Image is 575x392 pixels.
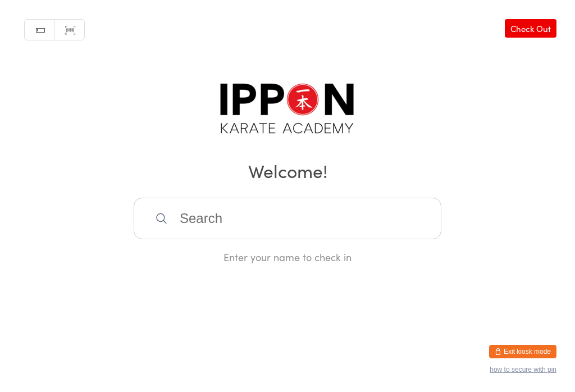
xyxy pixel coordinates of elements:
[134,198,441,239] input: Search
[11,158,564,183] h2: Welcome!
[490,366,556,373] button: how to secure with pin
[134,250,441,264] div: Enter your name to check in
[217,79,358,142] img: Ippon Karate Academy
[489,345,556,358] button: Exit kiosk mode
[505,19,556,38] a: Check Out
